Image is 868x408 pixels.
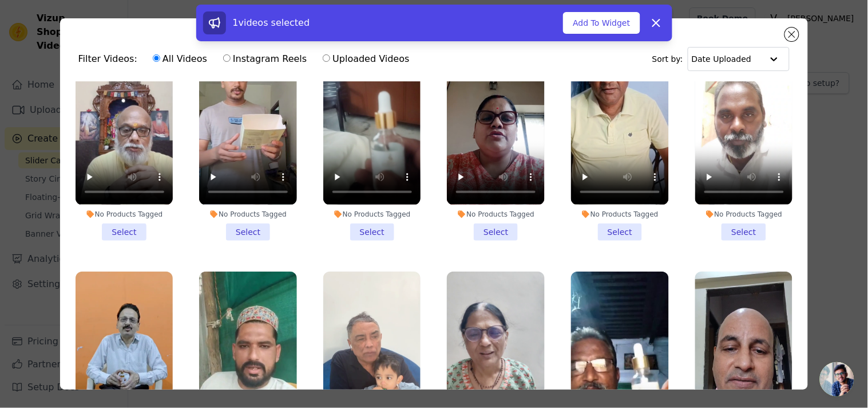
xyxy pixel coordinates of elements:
button: Add To Widget [563,12,640,34]
div: No Products Tagged [199,210,297,219]
label: All Videos [152,52,208,66]
div: No Products Tagged [571,210,669,219]
span: 1 videos selected [233,17,310,28]
label: Uploaded Videos [322,52,410,66]
div: Sort by: [652,47,790,71]
div: No Products Tagged [695,210,793,219]
a: Open chat [820,362,854,397]
label: Instagram Reels [223,52,307,66]
div: Filter Videos: [78,46,416,72]
div: No Products Tagged [447,210,545,219]
div: No Products Tagged [323,210,421,219]
div: No Products Tagged [76,210,173,219]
